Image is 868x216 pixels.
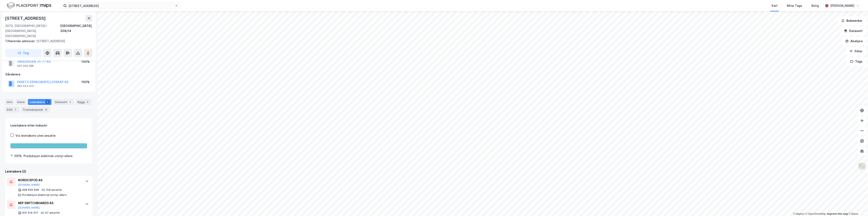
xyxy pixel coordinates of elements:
[806,212,826,215] a: OpenStreetMap
[10,123,87,128] div: Leietakere etter industri
[772,3,778,8] div: Kart
[46,100,50,104] div: 2
[5,15,47,22] div: [STREET_ADDRESS]
[22,211,38,215] div: 931 014 617
[5,72,92,77] div: Gårdeiere
[21,107,50,113] div: Transaksjoner
[44,107,48,112] div: 6
[22,193,67,197] div: Produksjon elektrisk utstyr ellers
[46,188,62,192] div: 158 ansatte
[858,162,866,170] img: Z
[17,84,34,88] div: 992 043 415
[793,212,805,215] a: Mapbox
[14,153,22,159] div: 100%
[827,212,848,215] a: Improve this map
[81,79,90,85] div: 100%
[13,107,18,112] div: 1
[18,206,40,209] button: [DOMAIN_NAME]
[53,99,74,105] div: Datasett
[68,100,72,104] div: 1
[5,49,42,57] button: Tag
[18,178,81,183] div: NORDICEPOD AS
[76,99,92,105] div: Bygg
[846,47,866,56] button: Filter
[15,133,56,138] div: Vis leietakere uten ansatte
[45,211,60,215] div: 47 ansatte
[838,17,866,25] button: Bokmerker
[7,2,51,9] img: logo.f888ab2527a4732fd821a326f86c7f29.svg
[5,107,19,113] div: ESG
[5,99,14,105] div: Info
[28,99,51,105] div: Leietakere
[5,23,60,39] div: 3070, [GEOGRAPHIC_DATA] I [GEOGRAPHIC_DATA], [GEOGRAPHIC_DATA]
[67,3,175,9] input: Søk på adresse, matrikkel, gårdeiere, leietakere eller personer
[24,153,73,159] div: Produksjon elektrisk utstyr ellers
[811,3,819,8] div: Bolig
[787,3,802,8] div: Mine Tags
[847,196,868,216] iframe: Chat Widget
[840,27,866,35] button: Datasett
[18,183,40,187] button: [DOMAIN_NAME]
[18,201,81,206] div: NEP SWITCHBOARDS AS
[60,23,92,39] div: [GEOGRAPHIC_DATA], 308/14
[847,196,868,216] div: Kontrollprogram for chat
[22,188,39,192] div: 928 650 839
[830,3,854,8] div: [PERSON_NAME]
[5,39,89,44] div: [STREET_ADDRESS]
[5,39,36,43] span: Tilhørende adresser:
[16,99,26,105] div: Eiere
[86,100,90,104] div: 3
[81,59,90,64] div: 100%
[17,64,34,68] div: 925 009 288
[847,57,866,66] button: Tags
[5,169,92,174] div: Leietakere (2)
[842,37,866,45] button: Analyse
